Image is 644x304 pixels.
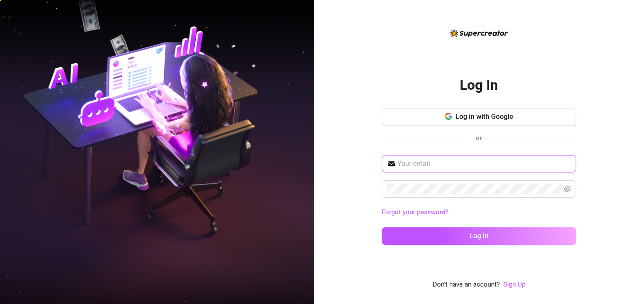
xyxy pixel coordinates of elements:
span: eye-invisible [564,186,571,193]
span: or [476,134,482,142]
a: Forgot your password? [382,208,448,216]
span: Log in [469,232,488,240]
img: logo-BBDzfeDw.svg [450,29,508,37]
a: Forgot your password? [382,207,576,218]
h2: Log In [460,76,498,94]
input: Your email [397,159,571,169]
button: Log in with Google [382,108,576,125]
span: Log in with Google [455,112,513,121]
a: Sign Up [503,280,525,288]
button: Log in [382,227,576,245]
span: Don't have an account? [433,280,500,290]
a: Sign Up [503,280,525,290]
